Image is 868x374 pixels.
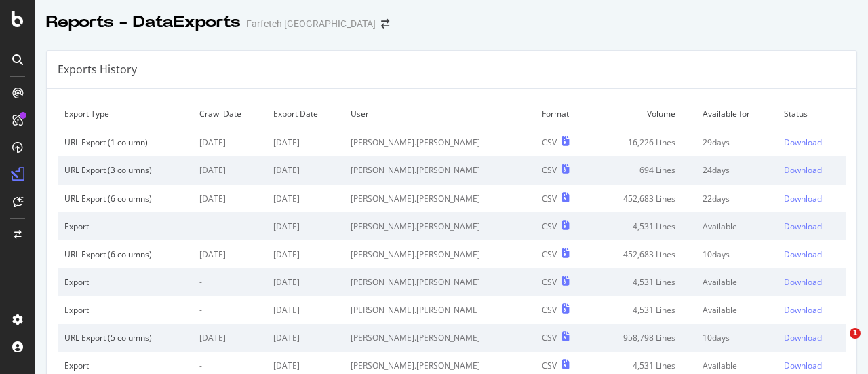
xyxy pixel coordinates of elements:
[784,136,839,148] a: Download
[381,19,389,29] div: arrow-right-arrow-left
[777,100,846,128] td: Status
[344,268,534,296] td: [PERSON_NAME].[PERSON_NAME]
[696,156,777,184] td: 24 days
[590,268,696,296] td: 4,531 Lines
[267,268,344,296] td: [DATE]
[267,128,344,157] td: [DATE]
[590,185,696,212] td: 452,683 Lines
[784,248,839,260] a: Download
[58,100,193,128] td: Export Type
[344,296,534,324] td: [PERSON_NAME].[PERSON_NAME]
[590,156,696,184] td: 694 Lines
[193,128,267,157] td: [DATE]
[267,296,344,324] td: [DATE]
[535,100,590,128] td: Format
[64,304,186,316] div: Export
[344,324,534,352] td: [PERSON_NAME].[PERSON_NAME]
[542,248,557,260] div: CSV
[193,296,267,324] td: -
[703,221,770,232] div: Available
[267,100,344,128] td: Export Date
[344,128,534,157] td: [PERSON_NAME].[PERSON_NAME]
[590,100,696,128] td: Volume
[696,128,777,157] td: 29 days
[696,324,777,352] td: 10 days
[344,156,534,184] td: [PERSON_NAME].[PERSON_NAME]
[703,360,770,371] div: Available
[193,212,267,240] td: -
[590,324,696,352] td: 958,798 Lines
[542,360,557,371] div: CSV
[590,212,696,240] td: 4,531 Lines
[784,304,822,316] div: Download
[542,193,557,204] div: CSV
[784,360,822,371] div: Download
[267,185,344,212] td: [DATE]
[542,136,557,148] div: CSV
[822,328,854,360] iframe: Intercom live chat
[193,324,267,352] td: [DATE]
[784,276,839,288] a: Download
[542,304,557,316] div: CSV
[784,332,839,343] a: Download
[267,156,344,184] td: [DATE]
[46,11,241,34] div: Reports - DataExports
[784,193,839,204] a: Download
[344,185,534,212] td: [PERSON_NAME].[PERSON_NAME]
[64,276,186,288] div: Export
[64,360,186,371] div: Export
[784,164,822,176] div: Download
[64,193,186,204] div: URL Export (6 columns)
[590,128,696,157] td: 16,226 Lines
[696,100,777,128] td: Available for
[193,156,267,184] td: [DATE]
[590,296,696,324] td: 4,531 Lines
[784,360,839,371] a: Download
[193,100,267,128] td: Crawl Date
[784,136,822,148] div: Download
[696,185,777,212] td: 22 days
[590,240,696,268] td: 452,683 Lines
[58,62,137,77] div: Exports History
[344,212,534,240] td: [PERSON_NAME].[PERSON_NAME]
[267,324,344,352] td: [DATE]
[784,332,822,343] div: Download
[784,248,822,260] div: Download
[246,17,376,31] div: Farfetch [GEOGRAPHIC_DATA]
[703,276,770,288] div: Available
[542,164,557,176] div: CSV
[64,136,186,148] div: URL Export (1 column)
[542,332,557,343] div: CSV
[542,221,557,232] div: CSV
[344,240,534,268] td: [PERSON_NAME].[PERSON_NAME]
[542,276,557,288] div: CSV
[703,304,770,316] div: Available
[784,221,839,232] a: Download
[64,332,186,343] div: URL Export (5 columns)
[784,164,839,176] a: Download
[696,240,777,268] td: 10 days
[850,328,861,339] span: 1
[193,185,267,212] td: [DATE]
[64,164,186,176] div: URL Export (3 columns)
[267,240,344,268] td: [DATE]
[784,276,822,288] div: Download
[784,304,839,316] a: Download
[193,240,267,268] td: [DATE]
[344,100,534,128] td: User
[64,248,186,260] div: URL Export (6 columns)
[784,193,822,204] div: Download
[267,212,344,240] td: [DATE]
[784,221,822,232] div: Download
[64,221,186,232] div: Export
[193,268,267,296] td: -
